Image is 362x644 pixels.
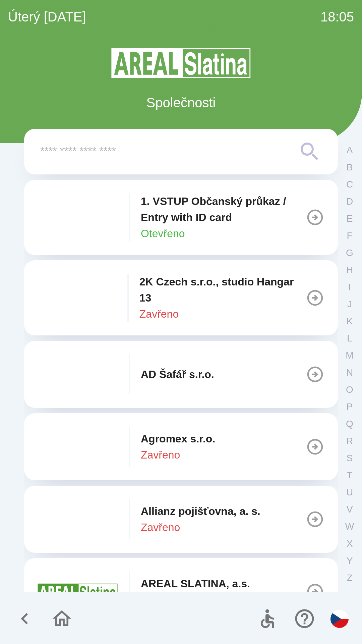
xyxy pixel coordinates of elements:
button: AREAL SLATINA, a.s.Zavřeno [24,558,338,625]
button: 1. VSTUP Občanský průkaz / Entry with ID cardOtevřeno [24,180,338,255]
p: R [346,435,353,447]
img: 46855577-05aa-44e5-9e88-426d6f140dc0.png [38,278,117,318]
p: Zavřeno [141,519,185,535]
img: Logo [24,47,338,79]
button: O [341,381,358,398]
img: cs flag [330,610,349,628]
p: Zavřeno [141,447,185,463]
p: J [347,298,352,310]
p: A [347,144,353,156]
p: W [345,521,354,532]
p: S [347,452,353,464]
p: E [347,213,353,224]
p: 18:05 [320,7,354,27]
p: M [346,350,353,361]
p: F [347,230,352,241]
button: V [341,501,358,518]
button: X [341,535,358,552]
p: U [346,486,353,498]
p: Společnosti [146,93,216,113]
button: Y [341,552,358,569]
p: V [347,503,353,515]
p: AREAL SLATINA, a.s. [141,576,250,592]
button: D [341,193,358,210]
button: Agromex s.r.o.Zavřeno [24,413,338,480]
p: P [347,401,353,413]
p: AD Šafář s.r.o. [141,366,214,382]
button: S [341,449,358,467]
p: G [346,247,353,259]
button: Z [341,569,358,586]
p: O [346,384,353,395]
p: X [347,538,353,549]
p: N [346,367,353,378]
img: 79c93659-7a2c-460d-85f3-2630f0b529cc.png [38,197,118,237]
img: aad3f322-fb90-43a2-be23-5ead3ef36ce5.png [38,572,118,612]
button: W [341,518,358,535]
button: K [341,313,358,330]
button: AD Šafář s.r.o. [24,341,338,408]
p: úterý [DATE] [8,7,86,27]
p: D [346,196,353,207]
p: Otevřeno [141,225,191,241]
button: L [341,330,358,347]
button: R [341,432,358,449]
button: Allianz pojišťovna, a. s.Zavřeno [24,486,338,553]
p: Agromex s.r.o. [141,431,215,447]
button: U [341,484,358,501]
p: I [348,281,351,293]
button: G [341,244,358,261]
button: F [341,227,358,244]
p: L [347,332,352,344]
button: H [341,261,358,278]
button: M [341,347,358,364]
button: B [341,159,358,176]
p: Z [347,572,352,584]
img: fe4c8044-c89c-4fb5-bacd-c2622eeca7e4.png [38,354,118,394]
button: P [341,398,358,415]
button: J [341,296,358,313]
button: C [341,176,358,193]
button: T [341,467,358,484]
button: 2K Czech s.r.o., studio Hangar 13Zavřeno [24,260,338,335]
p: Q [346,418,353,430]
button: I [341,278,358,296]
p: Allianz pojišťovna, a. s. [141,503,260,519]
p: H [346,264,353,276]
button: A [341,142,358,159]
p: 1. VSTUP Občanský průkaz / Entry with ID card [141,193,306,225]
img: 33c739ec-f83b-42c3-a534-7980a31bd9ae.png [38,427,118,467]
p: B [347,161,353,173]
p: Zavřeno [139,306,183,322]
p: K [347,315,353,327]
p: Y [347,555,353,567]
img: f3415073-8ef0-49a2-9816-fbbc8a42d535.png [38,499,118,539]
p: 2K Czech s.r.o., studio Hangar 13 [139,274,306,306]
p: T [347,469,352,481]
button: N [341,364,358,381]
button: E [341,210,358,227]
button: Q [341,415,358,432]
p: C [346,178,353,190]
